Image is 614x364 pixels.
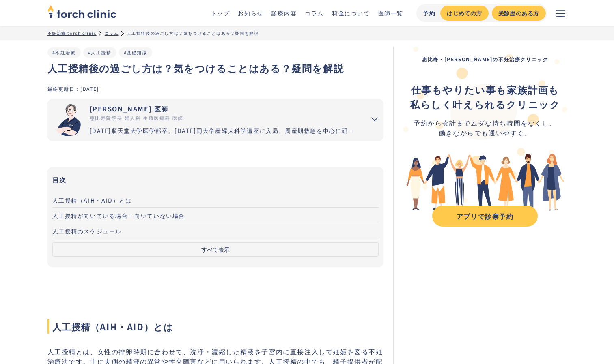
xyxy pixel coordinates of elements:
[127,30,259,36] div: 人工授精後の過ごし方は？気をつけることはある？疑問を解説
[80,85,99,92] div: [DATE]
[410,82,560,111] div: ‍ ‍
[52,212,185,220] span: 人工授精が向いている場合・向いていない場合
[52,242,379,257] button: すべて表示
[52,173,379,186] h3: 目次
[410,97,560,111] strong: 私らしく叶えられるクリニック
[52,227,122,235] span: 人工授精のスケジュール
[52,208,379,223] a: 人工授精が向いている場合・向いていない場合
[52,192,379,208] a: 人工授精（AIH・AID）とは
[52,196,132,204] span: 人工授精（AIH・AID）とは
[432,206,538,227] a: アプリで診察予約
[47,30,97,36] a: 不妊治療 torch clinic
[211,9,230,17] a: トップ
[410,118,560,137] div: 予約から会計までムダな待ち時間をなくし、 働きながらでも通いやすく。
[124,49,147,56] a: #基礎知識
[88,49,112,56] a: #人工授精
[47,2,116,20] img: torch clinic
[47,99,384,141] summary: 市山 卓彦 [PERSON_NAME] 医師 恵比寿院院長 婦人科 生殖医療科 医師 [DATE]順天堂大学医学部卒。[DATE]同大学産婦人科学講座に入局、周産期救急を中心に研鑽を重ねる。[D...
[238,9,263,17] a: お知らせ
[105,30,119,36] a: コラム
[47,99,360,141] a: [PERSON_NAME] 医師 恵比寿院院長 婦人科 生殖医療科 医師 [DATE]順天堂大学医学部卒。[DATE]同大学産婦人科学講座に入局、周産期救急を中心に研鑽を重ねる。[DATE]国内...
[447,9,482,17] div: はじめての方
[378,9,403,17] a: 医師一覧
[271,9,297,17] a: 診療内容
[423,9,435,17] div: 予約
[47,30,567,36] ul: パンくずリスト
[90,104,360,113] div: [PERSON_NAME] 医師
[492,6,546,21] a: 受診歴のある方
[47,61,384,75] h1: 人工授精後の過ごし方は？気をつけることはある？疑問を解説
[411,82,559,96] strong: 仕事もやりたい事も家族計画も
[47,6,116,20] a: home
[439,211,530,221] div: アプリで診察予約
[47,319,384,334] span: 人工授精（AIH・AID）とは
[422,56,548,62] strong: 恵比寿・[PERSON_NAME]の不妊治療クリニック
[52,104,85,136] img: 市山 卓彦
[47,85,81,92] div: 最終更新日：
[52,223,379,238] a: 人工授精のスケジュール
[440,6,488,21] a: はじめての方
[90,126,360,135] div: [DATE]順天堂大学医学部卒。[DATE]同大学産婦人科学講座に入局、周産期救急を中心に研鑽を重ねる。[DATE]国内有数の不妊治療施設セントマザー産婦人科医院で、女性不妊症のみでなく男性不妊...
[305,9,324,17] a: コラム
[52,49,76,56] a: #不妊治療
[498,9,539,17] div: 受診歴のある方
[90,114,360,122] div: 恵比寿院院長 婦人科 生殖医療科 医師
[332,9,370,17] a: 料金について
